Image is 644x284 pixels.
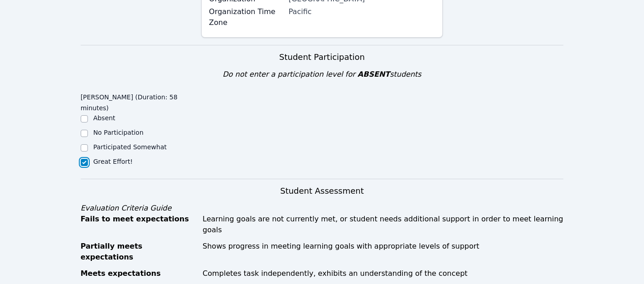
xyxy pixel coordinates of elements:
div: Learning goals are not currently met, or student needs additional support in order to meet learni... [203,214,563,235]
div: Meets expectations [81,268,197,279]
label: Organization Time Zone [209,6,283,28]
span: ABSENT [358,70,390,78]
div: Partially meets expectations [81,241,197,263]
div: Completes task independently, exhibits an understanding of the concept [203,268,563,279]
label: Absent [93,114,116,122]
div: Shows progress in meeting learning goals with appropriate levels of support [203,241,563,263]
h3: Student Participation [81,51,564,64]
label: Great Effort! [93,158,133,165]
div: Do not enter a participation level for students [81,69,564,80]
legend: [PERSON_NAME] (Duration: 58 minutes) [81,89,201,113]
label: No Participation [93,129,144,136]
div: Evaluation Criteria Guide [81,203,564,214]
div: Fails to meet expectations [81,214,197,235]
label: Participated Somewhat [93,143,167,151]
h3: Student Assessment [81,185,564,197]
div: Pacific [289,6,435,17]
